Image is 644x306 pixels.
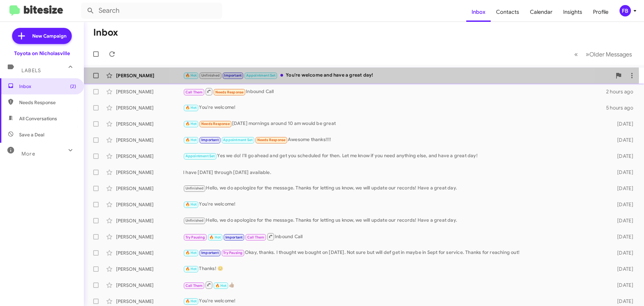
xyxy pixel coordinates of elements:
div: [PERSON_NAME] [116,266,183,272]
span: 🔥 Hot [185,105,197,110]
span: Needs Response [215,90,244,94]
div: [DATE] [606,185,639,192]
span: 🔥 Hot [215,283,227,288]
span: Needs Response [257,138,286,142]
span: Important [201,251,219,255]
div: [PERSON_NAME] [116,104,183,111]
span: Appointment Set [185,154,215,158]
div: [PERSON_NAME] [116,72,183,79]
span: Important [224,73,241,78]
div: Hello, we do apologize for the message. Thanks for letting us know, we will update our records! H... [183,217,606,224]
span: Important [225,235,243,239]
div: [DATE] [606,233,639,240]
a: Inbox [466,2,491,22]
span: Unfinished [185,218,204,223]
span: 🔥 Hot [185,138,197,142]
div: Hello, we do apologize for the message. Thanks for letting us know, we will update our records! H... [183,184,606,192]
div: [DATE] [606,250,639,256]
span: 🔥 Hot [185,73,197,78]
div: 2 hours ago [606,88,639,95]
nav: Page navigation example [571,47,636,61]
span: Unfinished [185,186,204,190]
a: Calendar [525,2,558,22]
div: [DATE] [606,217,639,224]
div: [DATE] [606,153,639,160]
div: [DATE] [606,121,639,127]
div: [DATE] [606,137,639,143]
span: 🔥 Hot [185,122,197,126]
div: Yes we do! I'll go ahead and get you scheduled for then. Let me know if you need anything else, a... [183,152,606,160]
span: Call Them [247,235,265,239]
div: [PERSON_NAME] [116,121,183,127]
div: Okay, thanks. I thought we bought on [DATE]. Not sure but will def get in maybe in Sept for servi... [183,249,606,257]
button: Previous [570,47,582,61]
span: All Conversations [19,115,57,122]
span: Needs Response [201,122,230,126]
span: Important [201,138,219,142]
div: [PERSON_NAME] [116,298,183,305]
span: Older Messages [589,51,632,58]
span: Call Them [185,283,203,288]
span: Appointment Set [223,138,253,142]
a: Contacts [491,2,525,22]
div: [DATE] [606,201,639,208]
span: Save a Deal [19,131,44,138]
div: [PERSON_NAME] [116,88,183,95]
div: FB [620,5,631,16]
div: [DATE] [606,266,639,272]
div: [PERSON_NAME] [116,233,183,240]
div: [DATE] [606,282,639,289]
span: Inbox [19,83,76,90]
span: » [586,50,589,58]
div: Awesome thanks!!!! [183,136,606,144]
span: Call Them [185,90,203,94]
div: Inbound Call [183,87,606,96]
div: You're welcome! [183,297,606,305]
input: Search [81,3,222,19]
a: Profile [588,2,614,22]
div: [DATE] [606,298,639,305]
a: New Campaign [12,28,72,44]
span: More [21,151,35,157]
span: Try Pausing [223,251,243,255]
div: [DATE] [606,169,639,176]
span: « [574,50,578,58]
div: 5 hours ago [606,104,639,111]
span: 🔥 Hot [185,251,197,255]
div: Inbound Call [183,232,606,241]
div: I have [DATE] through [DATE] available. [183,169,606,176]
div: You're welcome! [183,104,606,112]
h1: Inbox [93,27,118,38]
div: [PERSON_NAME] [116,201,183,208]
span: Needs Response [19,99,76,106]
div: [DATE] mornings around 10 am would be great [183,120,606,128]
div: You're welcome! [183,201,606,208]
div: [PERSON_NAME] [116,185,183,192]
button: FB [614,5,637,16]
span: Appointment Set [246,73,276,78]
span: (2) [70,83,76,90]
span: 🔥 Hot [185,267,197,271]
div: [PERSON_NAME] [116,282,183,289]
span: 🔥 Hot [185,299,197,303]
div: 👍🏽 [183,281,606,289]
span: 🔥 Hot [209,235,221,239]
span: 🔥 Hot [185,202,197,207]
div: Thanks! 😊 [183,265,606,273]
span: New Campaign [32,33,66,39]
div: [PERSON_NAME] [116,250,183,256]
span: Labels [21,68,41,74]
a: Insights [558,2,588,22]
div: Toyota on Nicholasville [14,50,70,57]
button: Next [582,47,636,61]
div: [PERSON_NAME] [116,217,183,224]
div: [PERSON_NAME] [116,137,183,143]
div: [PERSON_NAME] [116,153,183,160]
span: Unfinished [201,73,220,78]
div: [PERSON_NAME] [116,169,183,176]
